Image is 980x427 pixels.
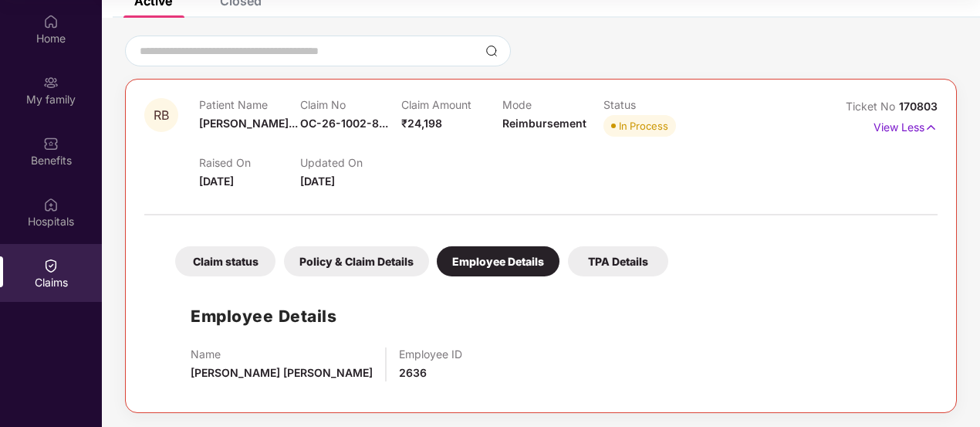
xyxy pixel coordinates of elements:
[300,175,335,188] span: [DATE]
[300,156,401,169] p: Updated On
[199,156,300,169] p: Raised On
[199,98,300,111] p: Patient Name
[899,100,938,113] span: 170803
[300,117,388,130] span: OC-26-1002-8...
[300,98,401,111] p: Claim No
[199,117,298,130] span: [PERSON_NAME]...
[199,175,234,188] span: [DATE]
[924,119,938,136] img: svg+xml;base64,PHN2ZyB4bWxucz0iaHR0cDovL3d3dy53My5vcmcvMjAwMC9zdmciIHdpZHRoPSIxNyIgaGVpZ2h0PSIxNy...
[175,246,275,276] div: Claim status
[399,347,462,361] p: Employee ID
[485,45,498,57] img: svg+xml;base64,PHN2ZyBpZD0iU2VhcmNoLTMyeDMyIiB4bWxucz0iaHR0cDovL3d3dy53My5vcmcvMjAwMC9zdmciIHdpZH...
[191,347,373,361] p: Name
[191,303,336,329] h1: Employee Details
[399,366,427,379] span: 2636
[401,117,442,130] span: ₹24,198
[502,98,603,111] p: Mode
[568,246,668,276] div: TPA Details
[43,197,59,212] img: svg+xml;base64,PHN2ZyBpZD0iSG9zcGl0YWxzIiB4bWxucz0iaHR0cDovL3d3dy53My5vcmcvMjAwMC9zdmciIHdpZHRoPS...
[43,75,59,90] img: svg+xml;base64,PHN2ZyB3aWR0aD0iMjAiIGhlaWdodD0iMjAiIHZpZXdCb3g9IjAgMCAyMCAyMCIgZmlsbD0ibm9uZSIgeG...
[154,109,169,122] span: RB
[43,14,59,29] img: svg+xml;base64,PHN2ZyBpZD0iSG9tZSIgeG1sbnM9Imh0dHA6Ly93d3cudzMub3JnLzIwMDAvc3ZnIiB3aWR0aD0iMjAiIG...
[874,115,938,136] p: View Less
[619,118,668,134] div: In Process
[43,258,59,273] img: svg+xml;base64,PHN2ZyBpZD0iQ2xhaW0iIHhtbG5zPSJodHRwOi8vd3d3LnczLm9yZy8yMDAwL3N2ZyIgd2lkdGg9IjIwIi...
[846,100,899,113] span: Ticket No
[43,136,59,151] img: svg+xml;base64,PHN2ZyBpZD0iQmVuZWZpdHMiIHhtbG5zPSJodHRwOi8vd3d3LnczLm9yZy8yMDAwL3N2ZyIgd2lkdGg9Ij...
[401,98,502,111] p: Claim Amount
[437,246,559,276] div: Employee Details
[191,366,373,379] span: [PERSON_NAME] [PERSON_NAME]
[603,98,705,111] p: Status
[284,246,429,276] div: Policy & Claim Details
[502,117,586,130] span: Reimbursement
